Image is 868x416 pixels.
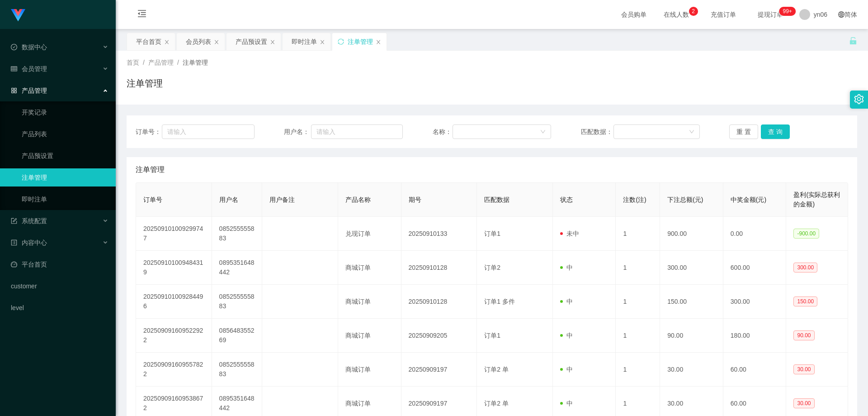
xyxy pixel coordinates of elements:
span: 订单2 单 [484,400,509,407]
td: 202509101009484319 [136,251,212,285]
td: 1 [616,319,660,353]
td: 202509101009284496 [136,285,212,319]
div: 产品预设置 [236,33,267,50]
td: 1 [616,285,660,319]
i: 图标: sync [338,38,344,45]
a: customer [11,277,108,295]
i: 图标: close [214,39,219,45]
span: 状态 [560,196,573,203]
td: 202509091609557822 [136,353,212,387]
span: 期号 [409,196,421,203]
td: 085255555883 [212,285,263,319]
i: 图标: form [11,218,17,224]
span: 30.00 [793,398,814,408]
td: 20250910128 [401,285,477,319]
i: 图标: close [164,39,170,45]
span: 产品名称 [345,196,371,203]
span: 首页 [127,59,139,66]
input: 请输入 [311,124,403,139]
h1: 注单管理 [127,77,163,90]
span: 订单号： [136,127,162,137]
div: 即时注单 [292,33,317,50]
span: 中 [560,400,573,407]
td: 20250909197 [401,353,477,387]
span: / [177,59,179,66]
a: 开奖记录 [22,103,108,121]
span: 产品管理 [11,87,47,94]
span: 订单号 [143,196,162,203]
td: 180.00 [723,319,787,353]
i: 图标: down [689,129,694,135]
i: 图标: global [838,11,844,18]
td: 085255555883 [212,353,263,387]
span: 匹配数据 [484,196,509,203]
i: 图标: profile [11,239,17,246]
span: 30.00 [793,364,814,374]
button: 重 置 [729,124,758,139]
td: 0.00 [723,217,787,251]
img: logo.9652507e.png [11,9,25,22]
td: 20250909205 [401,319,477,353]
i: 图标: down [540,129,546,135]
td: 300.00 [723,285,787,319]
td: 600.00 [723,251,787,285]
a: 产品列表 [22,125,108,143]
td: 20250910128 [401,251,477,285]
span: 订单1 [484,332,500,339]
td: 202509091609522922 [136,319,212,353]
span: 提现订单 [753,11,788,18]
span: 订单1 [484,230,500,237]
i: 图标: menu-fold [127,0,157,29]
span: 会员管理 [11,65,47,72]
span: 充值订单 [706,11,741,18]
span: 90.00 [793,330,814,340]
i: 图标: unlock [849,37,857,45]
td: 商城订单 [338,353,401,387]
span: 300.00 [793,263,817,273]
td: 0895351648442 [212,251,263,285]
td: 30.00 [660,353,723,387]
td: 兑现订单 [338,217,401,251]
span: 中 [560,332,573,339]
span: 用户名： [284,127,311,137]
td: 202509101009299747 [136,217,212,251]
a: 图标: dashboard平台首页 [11,255,108,273]
i: 图标: table [11,66,17,72]
a: 产品预设置 [22,147,108,165]
td: 085255555883 [212,217,263,251]
i: 图标: close [270,39,275,45]
td: 60.00 [723,353,787,387]
span: 在线人数 [659,11,693,18]
span: 注单管理 [183,59,208,66]
i: 图标: appstore-o [11,87,17,94]
span: 用户备注 [269,196,295,203]
td: 085648355269 [212,319,263,353]
span: 中 [560,366,573,373]
span: 产品管理 [148,59,174,66]
span: 中 [560,298,573,305]
span: 订单1 多件 [484,298,515,305]
span: 匹配数据： [581,127,613,137]
i: 图标: close [320,39,325,45]
div: 注单管理 [348,33,373,50]
span: 中奖金额(元) [731,196,766,203]
span: 订单2 单 [484,366,509,373]
a: 即时注单 [22,190,108,208]
span: 注数(注) [623,196,646,203]
span: 内容中心 [11,239,47,246]
i: 图标: close [376,39,381,45]
td: 150.00 [660,285,723,319]
a: 注单管理 [22,168,108,186]
td: 300.00 [660,251,723,285]
td: 1 [616,353,660,387]
i: 图标: setting [854,94,864,104]
td: 20250910133 [401,217,477,251]
sup: 277 [779,7,795,16]
div: 会员列表 [186,33,211,50]
span: 订单2 [484,264,500,271]
span: 用户名 [219,196,238,203]
td: 商城订单 [338,319,401,353]
input: 请输入 [162,124,254,139]
td: 1 [616,251,660,285]
a: level [11,299,108,317]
